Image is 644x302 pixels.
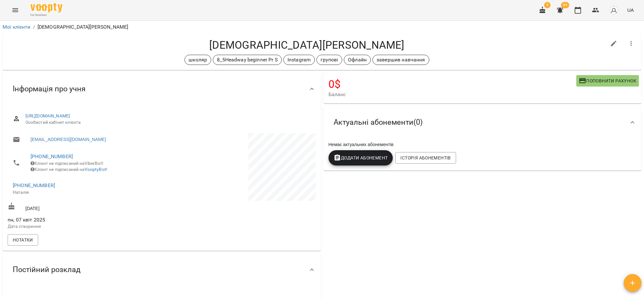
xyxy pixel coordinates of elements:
span: Баланс [329,91,576,98]
p: 8_5Headway beginner Pr S [217,56,278,64]
div: Офлайн [344,55,371,65]
p: Instagram [287,56,311,64]
span: Історія абонементів [400,154,451,162]
div: Актуальні абонементи(0) [323,106,642,139]
button: Поповнити рахунок [576,75,639,87]
span: Постійний розклад [13,265,80,275]
span: For Business [31,13,62,17]
div: Інформація про учня [3,73,321,105]
a: [URL][DOMAIN_NAME] [25,113,70,118]
button: Menu [8,3,23,18]
span: Особистий кабінет клієнта [25,119,311,126]
button: Нотатки [8,234,38,246]
div: Немає актуальних абонементів [327,140,638,149]
h4: [DEMOGRAPHIC_DATA][PERSON_NAME] [8,39,606,52]
img: Voopty Logo [31,3,62,12]
span: Актуальні абонементи ( 0 ) [334,117,423,127]
img: avatar_s.png [609,6,618,15]
span: Клієнт не підписаний на ! [31,167,107,172]
span: пн, 07 квіт 2025 [8,216,160,224]
span: Додати Абонемент [334,154,388,162]
p: Офлайн [348,56,367,64]
p: Наталія [13,189,155,196]
button: Додати Абонемент [329,150,393,165]
button: Історія абонементів [395,152,456,164]
span: 9 [544,2,551,8]
p: завершив навчання [377,56,425,64]
p: [DEMOGRAPHIC_DATA][PERSON_NAME] [38,23,128,31]
span: Інформація про учня [13,84,86,94]
a: [PHONE_NUMBER] [13,182,55,188]
div: [DATE] [6,201,162,213]
h4: 0 $ [329,78,576,91]
span: Нотатки [13,236,33,244]
a: Мої клієнти [3,24,31,30]
div: 8_5Headway beginner Pr S [213,55,282,65]
nav: breadcrumb [3,23,641,31]
div: групові [316,55,342,65]
p: Дата створення [8,223,160,230]
a: VooptyBot [85,167,106,172]
a: [EMAIL_ADDRESS][DOMAIN_NAME] [31,136,106,143]
div: Instagram [283,55,315,65]
a: [PHONE_NUMBER] [31,153,73,159]
p: групові [321,56,338,64]
span: UA [627,7,634,13]
div: школяр [184,55,211,65]
button: UA [625,4,636,16]
div: Постійний розклад [3,253,321,286]
div: завершив навчання [372,55,429,65]
span: 84 [561,2,569,8]
li: / [33,23,35,31]
span: Клієнт не підписаний на ViberBot! [31,161,103,166]
p: школяр [189,56,207,64]
span: Поповнити рахунок [579,77,636,85]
